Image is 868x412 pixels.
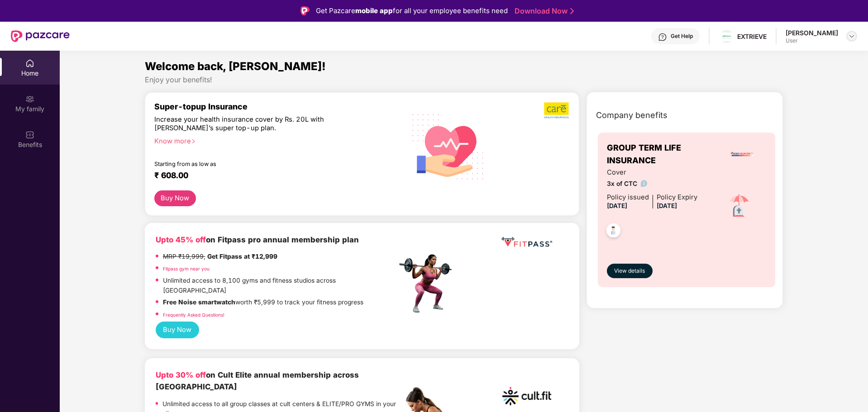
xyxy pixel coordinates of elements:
[848,33,855,40] img: svg+xml;base64,PHN2ZyBpZD0iRHJvcGRvd24tMzJ4MzIiIHhtbG5zPSJodHRwOi8vd3d3LnczLm9yZy8yMDAwL3N2ZyIgd2...
[154,102,397,111] div: Super-topup Insurance
[163,312,224,317] a: Frequently Asked Questions!
[544,102,570,119] img: b5dec4f62d2307b9de63beb79f102df3.png
[355,6,393,15] strong: mobile app
[145,75,783,85] div: Enjoy your benefits!
[156,370,206,379] b: Upto 30% off
[156,322,199,338] button: Buy Now
[207,253,277,260] strong: Get Fitpass at ₹12,999
[657,192,697,203] div: Policy Expiry
[163,266,210,271] a: Fitpass gym near you
[405,102,491,190] img: svg+xml;base64,PHN2ZyB4bWxucz0iaHR0cDovL3d3dy53My5vcmcvMjAwMC9zdmciIHhtbG5zOnhsaW5rPSJodHRwOi8vd3...
[607,179,697,189] span: 3x of CTC
[500,234,554,251] img: fppp.png
[602,221,625,243] img: svg+xml;base64,PHN2ZyB4bWxucz0iaHR0cDovL3d3dy53My5vcmcvMjAwMC9zdmciIHdpZHRoPSI0OC45NDMiIGhlaWdodD...
[607,142,718,167] span: GROUP TERM LIFE INSURANCE
[191,139,196,144] span: right
[25,95,34,104] img: svg+xml;base64,PHN2ZyB3aWR0aD0iMjAiIGhlaWdodD0iMjAiIHZpZXdCb3g9IjAgMCAyMCAyMCIgZmlsbD0ibm9uZSIgeG...
[596,109,668,122] span: Company benefits
[154,115,358,133] div: Increase your health insurance cover by Rs. 20L with [PERSON_NAME]’s super top-up plan.
[25,59,34,68] img: svg+xml;base64,PHN2ZyBpZD0iSG9tZSIgeG1sbnM9Imh0dHA6Ly93d3cudzMub3JnLzIwMDAvc3ZnIiB3aWR0aD0iMjAiIG...
[316,5,508,16] div: Get Pazcare for all your employee benefits need
[154,137,391,143] div: Know more
[641,180,648,187] img: info
[154,170,388,181] div: ₹ 608.00
[730,142,754,166] img: insurerLogo
[671,33,693,40] div: Get Help
[515,6,571,16] a: Download Now
[658,33,667,42] img: svg+xml;base64,PHN2ZyBpZD0iSGVscC0zMngzMiIgeG1sbnM9Imh0dHA6Ly93d3cudzMub3JnLzIwMDAvc3ZnIiB3aWR0aD...
[607,167,697,178] span: Cover
[25,130,34,139] img: svg+xml;base64,PHN2ZyBpZD0iQmVuZWZpdHMiIHhtbG5zPSJodHRwOi8vd3d3LnczLm9yZy8yMDAwL3N2ZyIgd2lkdGg9Ij...
[163,298,235,306] strong: Free Noise smartwatch
[607,192,649,203] div: Policy issued
[300,6,310,15] img: Logo
[570,6,574,16] img: Stroke
[657,202,677,209] span: [DATE]
[786,28,838,37] div: [PERSON_NAME]
[154,161,358,167] div: Starting from as low as
[154,190,196,206] button: Buy Now
[396,252,460,315] img: fpp.png
[145,60,326,73] span: Welcome back, [PERSON_NAME]!
[163,298,363,308] p: worth ₹5,999 to track your fitness progress
[156,370,359,391] b: on Cult Elite annual membership across [GEOGRAPHIC_DATA]
[163,276,396,295] p: Unlimited access to 8,100 gyms and fitness studios across [GEOGRAPHIC_DATA]
[607,202,627,209] span: [DATE]
[156,235,206,244] b: Upto 45% off
[786,37,838,44] div: User
[723,190,755,222] img: icon
[11,30,70,42] img: New Pazcare Logo
[737,32,767,41] div: EXTRIEVE
[614,267,645,275] span: View details
[163,253,205,260] del: MRP ₹19,999,
[156,235,359,244] b: on Fitpass pro annual membership plan
[720,33,733,41] img: download%20(1).png
[607,264,653,278] button: View details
